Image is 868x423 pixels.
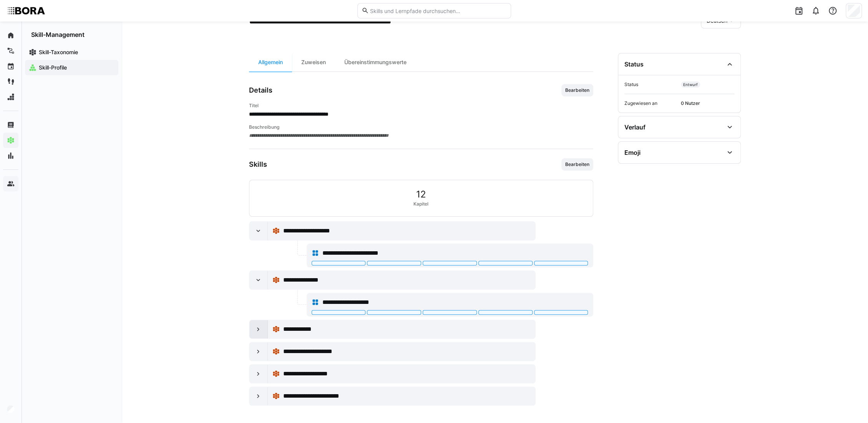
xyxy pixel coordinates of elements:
span: Entwurf [681,81,700,88]
h4: Titel [249,103,593,109]
span: Kapitel [413,201,428,207]
span: Bearbeiten [564,87,590,93]
input: Skills und Lernpfade durchsuchen… [369,7,506,14]
div: Status [624,60,644,68]
span: 0 Nutzer [681,100,734,106]
h3: Skills [249,160,267,169]
div: Allgemein [249,53,292,71]
span: Status [624,81,678,88]
span: Bearbeiten [564,161,590,168]
h4: Beschreibung [249,124,593,130]
span: 12 [416,189,426,199]
button: Bearbeiten [561,158,593,171]
div: Verlauf [624,123,646,131]
button: Bearbeiten [561,84,593,96]
div: Emoji [624,149,641,156]
span: Zugewiesen an [624,100,678,106]
div: Zuweisen [292,53,335,71]
div: Übereinstimmungswerte [335,53,416,71]
h3: Details [249,86,272,95]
